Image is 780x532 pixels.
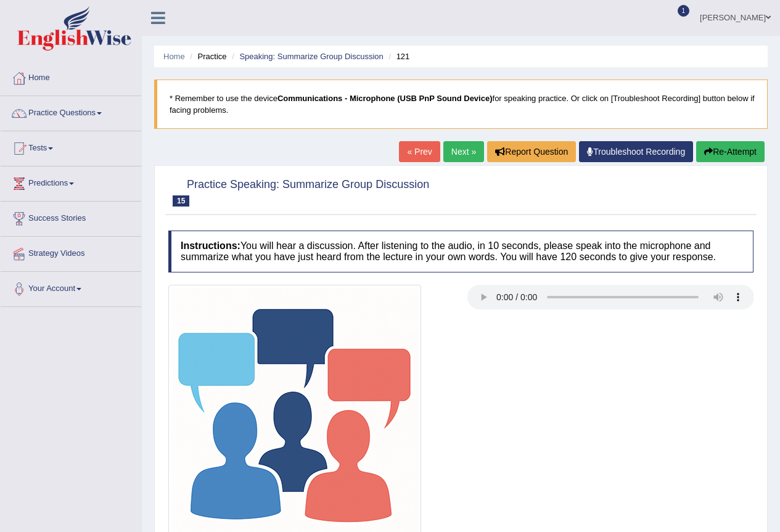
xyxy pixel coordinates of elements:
b: Instructions: [181,240,240,251]
a: Strategy Videos [1,237,141,268]
a: Home [1,61,141,92]
li: Practice [187,51,226,62]
li: 121 [385,51,409,62]
a: Speaking: Summarize Group Discussion [239,52,383,61]
a: Home [163,52,185,61]
blockquote: * Remember to use the device for speaking practice. Or click on [Troubleshoot Recording] button b... [154,80,768,129]
span: 1 [678,5,690,17]
a: Predictions [1,166,141,197]
a: « Prev [399,141,440,162]
a: Your Account [1,272,141,303]
b: Communications - Microphone (USB PnP Sound Device) [277,94,493,103]
h2: Practice Speaking: Summarize Group Discussion [168,176,429,207]
a: Troubleshoot Recording [579,141,693,162]
a: Success Stories [1,202,141,232]
button: Re-Attempt [696,141,765,162]
a: Next » [443,141,484,162]
a: Practice Questions [1,96,141,127]
a: Tests [1,131,141,162]
button: Report Question [487,141,576,162]
span: 15 [173,195,189,207]
h4: You will hear a discussion. After listening to the audio, in 10 seconds, please speak into the mi... [168,231,753,272]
